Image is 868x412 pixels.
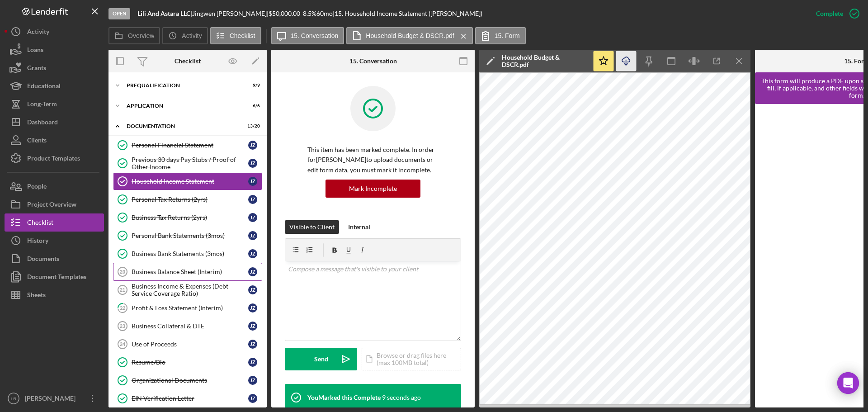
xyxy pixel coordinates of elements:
div: Sheets [27,286,46,306]
a: Business Tax Returns (2yrs)JZ [113,208,262,227]
div: J Z [248,213,257,222]
a: Personal Financial StatementJZ [113,136,262,154]
div: 8.5 % [303,10,316,17]
div: J Z [248,177,257,186]
a: 24Use of ProceedsJZ [113,335,262,353]
div: 60 mo [316,10,333,17]
div: Previous 30 days Pay Stubs / Proof of Other Income [132,156,248,170]
tspan: 23 [120,323,125,329]
div: J Z [248,231,257,240]
div: [PERSON_NAME] [23,389,81,410]
label: 15. Form [495,32,520,39]
a: Previous 30 days Pay Stubs / Proof of Other IncomeJZ [113,154,262,172]
div: $50,000.00 [269,10,303,17]
a: Household Income StatementJZ [113,172,262,190]
a: 23Business Collateral & DTEJZ [113,317,262,335]
button: Document Templates [5,268,104,286]
tspan: 21 [120,287,125,293]
div: Open [108,8,130,19]
div: Checklist [175,57,201,65]
button: Send [285,348,357,370]
div: Internal [348,220,370,234]
div: 15. Conversation [349,57,397,65]
div: Application [127,103,237,109]
time: 2025-08-14 04:27 [382,394,421,401]
label: Overview [128,32,154,39]
button: Complete [807,5,863,23]
label: Checklist [230,32,255,39]
div: Profit & Loss Statement (Interim) [132,304,248,312]
a: Resume/BioJZ [113,353,262,371]
div: Personal Bank Statements (3mos) [132,232,248,239]
div: J Z [248,303,257,313]
button: 15. Form [475,27,526,44]
div: Business Income & Expenses (Debt Service Coverage Ratio) [132,283,248,297]
a: Organizational DocumentsJZ [113,371,262,389]
label: 15. Conversation [291,32,339,39]
div: Jingwen [PERSON_NAME] | [192,10,269,17]
div: J Z [248,267,257,276]
div: 9 / 9 [244,83,260,88]
div: J Z [248,322,257,331]
a: EIN Verification LetterJZ [113,389,262,407]
div: Document Templates [27,268,86,288]
div: 6 / 6 [244,103,260,109]
div: 13 / 20 [244,123,260,129]
label: Activity [182,32,202,39]
div: J Z [248,376,257,385]
div: Organizational Documents [132,377,248,384]
div: Business Bank Statements (3mos) [132,250,248,257]
tspan: 24 [120,341,126,347]
text: LR [11,396,16,401]
div: J Z [248,141,257,150]
div: Business Balance Sheet (Interim) [132,268,248,275]
div: Open Intercom Messenger [837,372,859,394]
a: 22Profit & Loss Statement (Interim)JZ [113,299,262,317]
div: J Z [248,195,257,204]
button: Activity [162,27,208,44]
div: Prequalification [127,83,237,88]
label: Household Budget & DSCR.pdf [366,32,454,39]
div: J Z [248,394,257,403]
button: Household Budget & DSCR.pdf [346,27,472,44]
tspan: 20 [120,269,125,275]
div: You Marked this Complete [307,394,381,401]
div: Send [314,348,328,370]
div: Personal Tax Returns (2yrs) [132,196,248,203]
div: J Z [248,249,257,258]
button: 15. Conversation [271,27,344,44]
div: | 15. Household Income Statement ([PERSON_NAME]) [333,10,482,17]
a: Personal Tax Returns (2yrs)JZ [113,190,262,208]
div: Business Tax Returns (2yrs) [132,214,248,221]
div: Resume/Bio [132,359,248,366]
div: EIN Verification Letter [132,395,248,402]
a: 20Business Balance Sheet (Interim)JZ [113,263,262,281]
